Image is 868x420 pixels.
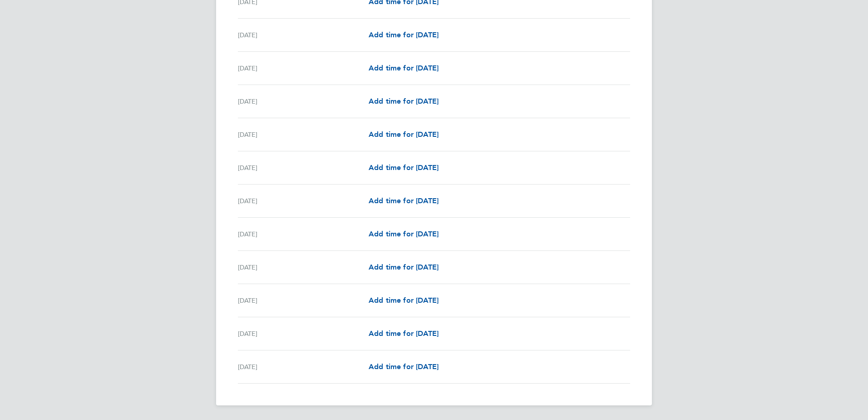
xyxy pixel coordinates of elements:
[369,196,439,205] span: Add time for [DATE]
[238,63,369,74] div: [DATE]
[369,163,439,172] span: Add time for [DATE]
[369,328,439,339] a: Add time for [DATE]
[238,328,369,339] div: [DATE]
[238,129,369,140] div: [DATE]
[369,361,439,372] a: Add time for [DATE]
[369,97,439,105] span: Add time for [DATE]
[369,30,439,40] a: Add time for [DATE]
[369,296,439,305] span: Add time for [DATE]
[238,30,369,40] div: [DATE]
[369,63,439,74] a: Add time for [DATE]
[369,30,439,39] span: Add time for [DATE]
[238,295,369,306] div: [DATE]
[238,195,369,206] div: [DATE]
[238,262,369,273] div: [DATE]
[238,361,369,372] div: [DATE]
[369,162,439,173] a: Add time for [DATE]
[238,96,369,107] div: [DATE]
[369,229,439,240] a: Add time for [DATE]
[369,263,439,271] span: Add time for [DATE]
[369,129,439,140] a: Add time for [DATE]
[369,230,439,238] span: Add time for [DATE]
[369,362,439,371] span: Add time for [DATE]
[369,96,439,107] a: Add time for [DATE]
[238,229,369,240] div: [DATE]
[369,64,439,72] span: Add time for [DATE]
[369,195,439,206] a: Add time for [DATE]
[369,329,439,338] span: Add time for [DATE]
[238,162,369,173] div: [DATE]
[369,130,439,139] span: Add time for [DATE]
[369,295,439,306] a: Add time for [DATE]
[369,262,439,273] a: Add time for [DATE]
